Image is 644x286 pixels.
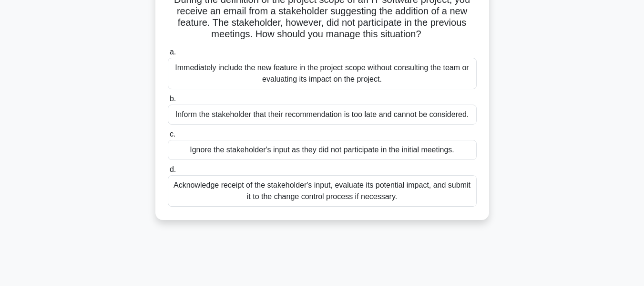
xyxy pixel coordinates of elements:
[168,105,477,125] div: Inform the stakeholder that their recommendation is too late and cannot be considered.
[168,140,477,160] div: Ignore the stakeholder's input as they did not participate in the initial meetings.
[170,165,176,173] span: d.
[168,58,477,89] div: Immediately include the new feature in the project scope without consulting the team or evaluatin...
[170,95,176,103] span: b.
[170,48,176,56] span: a.
[170,130,175,138] span: c.
[168,175,477,207] div: Acknowledge receipt of the stakeholder's input, evaluate its potential impact, and submit it to t...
